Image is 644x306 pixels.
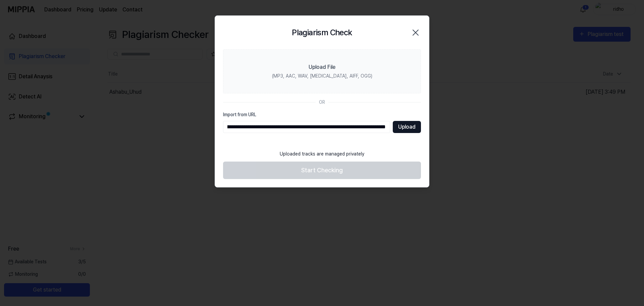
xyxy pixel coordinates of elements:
div: Uploaded tracks are managed privately [276,146,368,162]
div: OR [319,99,325,106]
button: Upload [393,121,421,133]
label: Import from URL [223,111,421,118]
h2: Plagiarism Check [292,27,352,39]
div: (MP3, AAC, WAV, [MEDICAL_DATA], AIFF, OGG) [272,73,372,80]
div: Upload File [309,63,335,71]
